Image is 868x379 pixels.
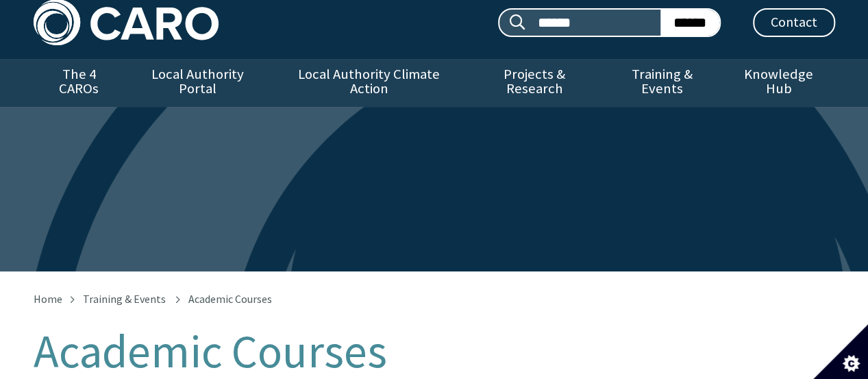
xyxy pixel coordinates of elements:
[467,59,602,107] a: Projects & Research
[271,59,467,107] a: Local Authority Climate Action
[83,292,166,306] a: Training & Events
[125,59,271,107] a: Local Authority Portal
[34,59,125,107] a: The 4 CAROs
[188,292,272,306] span: Academic Courses
[753,8,835,37] a: Contact
[34,292,62,306] a: Home
[813,324,868,379] button: Set cookie preferences
[34,326,835,377] h1: Academic Courses
[602,59,722,107] a: Training & Events
[722,59,834,107] a: Knowledge Hub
